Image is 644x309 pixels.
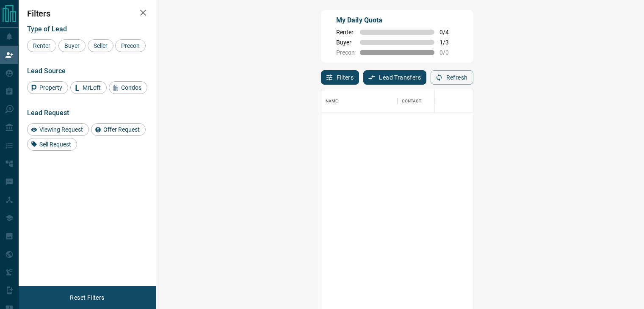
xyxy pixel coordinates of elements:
span: 1 / 3 [439,39,458,46]
span: Precon [336,49,355,56]
div: Buyer [58,39,86,52]
div: MrLoft [70,81,107,94]
span: 0 / 0 [439,49,458,56]
div: Name [321,89,398,113]
div: Contact [398,89,465,113]
span: Buyer [61,42,83,49]
div: Renter [27,39,56,52]
div: Property [27,81,68,94]
span: Buyer [336,39,355,46]
button: Refresh [431,70,473,85]
div: Sell Request [27,138,77,151]
h2: Filters [27,8,147,19]
span: Sell Request [36,141,74,148]
span: Property [36,84,65,91]
div: Precon [115,39,146,52]
span: Renter [30,42,53,49]
span: 0 / 4 [439,29,458,36]
p: My Daily Quota [336,15,458,25]
span: Offer Request [100,126,143,133]
span: Lead Source [27,67,66,75]
span: Renter [336,29,355,36]
div: Contact [402,89,422,113]
span: Condos [118,84,144,91]
button: Filters [321,70,359,85]
span: Type of Lead [27,25,67,33]
span: Seller [91,42,111,49]
span: MrLoft [80,84,104,91]
div: Seller [88,39,113,52]
div: Name [326,89,338,113]
div: Offer Request [91,123,146,136]
span: Viewing Request [36,126,86,133]
div: Viewing Request [27,123,89,136]
button: Lead Transfers [363,70,426,85]
span: Lead Request [27,109,69,117]
span: Precon [118,42,143,49]
button: Reset Filters [64,290,110,305]
div: Condos [109,81,147,94]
